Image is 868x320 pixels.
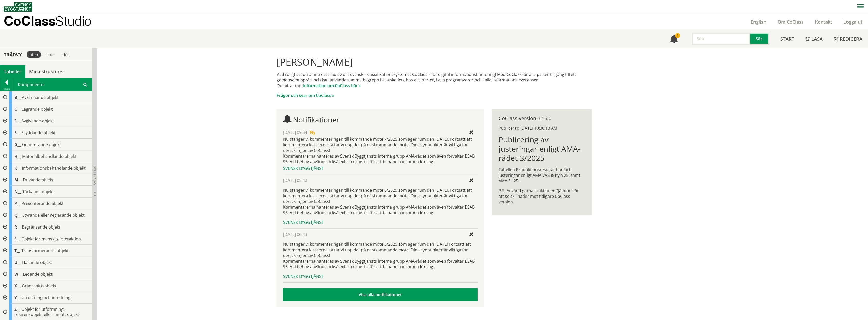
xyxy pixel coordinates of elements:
span: Q__ [14,212,21,218]
div: liten [27,51,41,58]
span: P__ [14,201,20,206]
div: 1 [675,33,680,38]
a: Frågor och svar om CoClass » [276,92,334,98]
span: Materialbehandlande objekt [22,153,77,159]
p: CoClass [4,18,91,24]
span: Läsa [811,36,823,42]
p: Vad roligt att du är intresserad av det svenska klassifikationssystemet CoClass – för digital inf... [276,71,591,88]
span: Hållande objekt [22,260,52,265]
span: H__ [14,153,21,159]
div: CoClass version 3.16.0 [498,116,585,121]
span: Avkännande objekt [22,95,59,100]
div: Svensk Byggtjänst [283,274,477,279]
span: Redigera [840,36,862,42]
span: Z__ [14,306,20,312]
img: Svensk Byggtjänst [4,2,32,12]
span: Objekt för utformning, referensobjekt eller inmätt objekt [14,306,79,317]
span: S__ [14,236,20,242]
span: Ledande objekt [23,271,53,277]
span: Avgivande objekt [21,118,54,124]
span: Dölj trädvy [92,166,97,185]
button: Sök [750,33,769,45]
span: E__ [14,118,20,124]
div: Trädvy [1,52,25,57]
a: Om CoClass [772,19,809,25]
span: Drivande objekt [23,177,54,183]
span: Gränssnittsobjekt [22,283,56,289]
a: Start [775,30,800,48]
input: Sök [692,33,750,45]
a: 1 [664,30,684,48]
div: Svensk Byggtjänst [283,166,477,171]
span: W__ [14,271,22,277]
span: R__ [14,224,21,230]
p: Tabellen Produktionsresultat har fått justeringar enligt AMA VVS & Kyla 25, samt AMA EL 25. [498,167,585,184]
a: CoClassStudio [4,14,102,30]
span: Start [780,36,794,42]
span: N__ [14,189,21,194]
span: B__ [14,95,21,100]
span: M__ [14,177,22,183]
span: G__ [14,142,21,147]
span: Notifikationer [293,115,339,125]
p: Nu stänger vi kommenteringen till kommande möte 6/2025 som äger rum den [DATE]. Fortsätt att komm... [283,187,477,215]
span: T__ [14,248,20,253]
span: [DATE] 09.54 [283,130,307,135]
span: Transformerande objekt [21,248,69,253]
span: Informationsbehandlande objekt [22,165,86,171]
h1: [PERSON_NAME] [276,56,591,67]
span: Y__ [14,295,20,301]
span: Skyddande objekt [21,130,56,136]
a: Logga ut [838,19,868,25]
a: English [745,19,772,25]
span: Studio [55,13,91,28]
span: K__ [14,165,21,171]
span: F__ [14,130,20,136]
div: Komponenter [13,78,92,91]
span: Täckande objekt [22,189,54,194]
a: Redigera [828,30,868,48]
span: Sök i tabellen [83,82,87,87]
p: P.S. Använd gärna funktionen ”Jämför” för att se skillnader mot tidigare CoClass version. [498,188,585,205]
div: Nu stänger vi kommenteringen till kommande möte 7/2025 som äger rum den [DATE]. Fortsätt att komm... [283,136,477,164]
span: Genererande objekt [22,142,61,147]
a: information om CoClass här » [303,83,361,88]
div: stor [43,51,57,58]
span: Begränsande objekt [22,224,60,230]
span: [DATE] 06.43 [283,232,307,237]
div: Publicerad [DATE] 10:30:13 AM [498,125,585,131]
span: Utrustning och inredning [22,295,70,301]
span: Presenterande objekt [22,201,64,206]
a: Visa alla notifikationer [283,288,477,301]
h1: Publicering av justeringar enligt AMA-rådet 3/2025 [498,135,585,163]
span: U__ [14,260,21,265]
span: Lagrande objekt [22,106,53,112]
span: Notifikationer [670,35,678,44]
p: Nu stänger vi kommenteringen till kommande möte 5/2025 som äger rum den [DATE] Fortsätt att komme... [283,241,477,270]
div: Tillbaka [0,87,13,91]
span: Ny [309,130,315,135]
span: Objekt för mänsklig interaktion [21,236,81,242]
span: [DATE] 05.42 [283,178,307,183]
span: X__ [14,283,21,289]
a: Läsa [800,30,828,48]
a: Kontakt [809,19,838,25]
div: Svensk Byggtjänst [283,220,477,225]
span: C__ [14,106,20,112]
a: Mina strukturer [25,65,68,78]
div: dölj [59,51,73,58]
span: Styrande eller reglerande objekt [22,212,85,218]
